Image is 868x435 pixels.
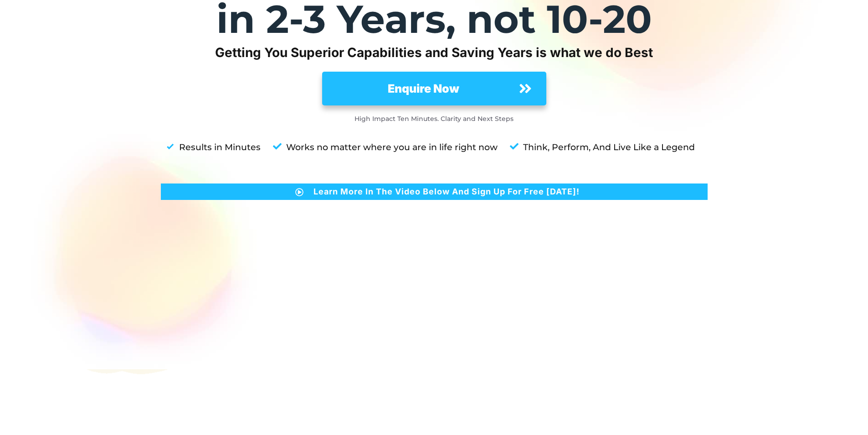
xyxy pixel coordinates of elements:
strong: Results in Minutes [179,142,261,152]
strong: High Impact Ten Minutes. Clarity and Next Steps [354,115,514,123]
strong: Works no matter where you are in life right now [286,142,498,152]
strong: Getting You Superior Capabilities and Saving Years is what we do Best [215,45,653,60]
strong: Learn More In The Video Below And Sign Up For Free [DATE]! [313,187,580,196]
strong: Think, Perform, And Live Like a Legend [523,142,695,152]
a: Enquire Now [322,72,546,105]
strong: Enquire Now [388,82,459,95]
